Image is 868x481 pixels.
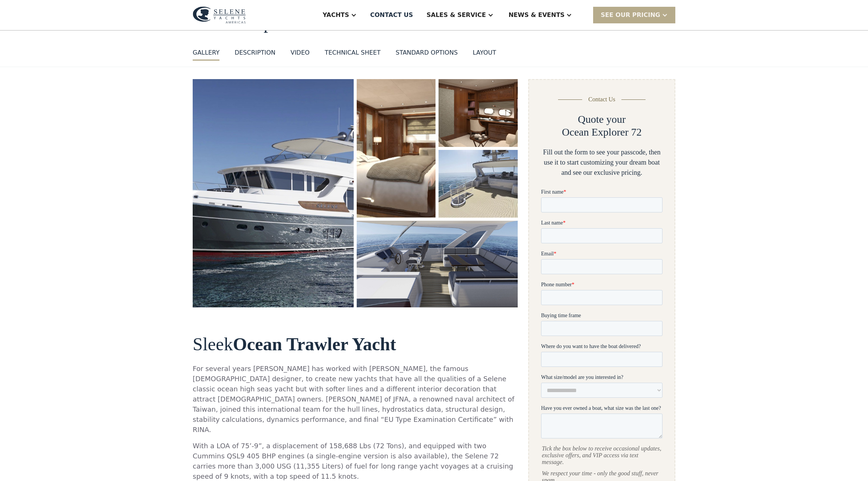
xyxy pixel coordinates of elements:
a: open lightbox [357,79,436,218]
a: open lightbox [439,150,518,218]
strong: Ocean Trawler Yacht [233,334,396,354]
div: layout [473,48,496,57]
h2: Sleek [193,334,518,354]
div: Fill out the form to see your passcode, then use it to start customizing your dream boat and see ... [541,147,663,178]
div: VIDEO [290,48,310,57]
a: open lightbox [357,221,518,307]
div: SEE Our Pricing [593,7,675,23]
div: Contact Us [588,95,615,104]
div: DESCRIPTION [235,48,275,57]
img: logo [193,6,246,24]
a: VIDEO [290,48,310,61]
a: open lightbox [439,79,518,147]
div: GALLERY [193,48,219,57]
h2: Ocean Explorer 72 [562,126,641,139]
div: Yachts [323,11,349,20]
a: GALLERY [193,48,219,61]
a: layout [473,48,496,61]
a: standard options [396,48,458,61]
a: open lightbox [193,79,354,307]
h2: Quote your [578,113,626,126]
a: Technical sheet [325,48,380,61]
div: Contact US [370,11,413,20]
div: standard options [396,48,458,57]
p: For several years [PERSON_NAME] has worked with [PERSON_NAME], the famous [DEMOGRAPHIC_DATA] desi... [193,363,518,435]
div: News & EVENTS [509,11,565,20]
div: Technical sheet [325,48,380,57]
div: SEE Our Pricing [601,11,660,20]
a: DESCRIPTION [235,48,275,61]
div: Sales & Service [426,11,486,20]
